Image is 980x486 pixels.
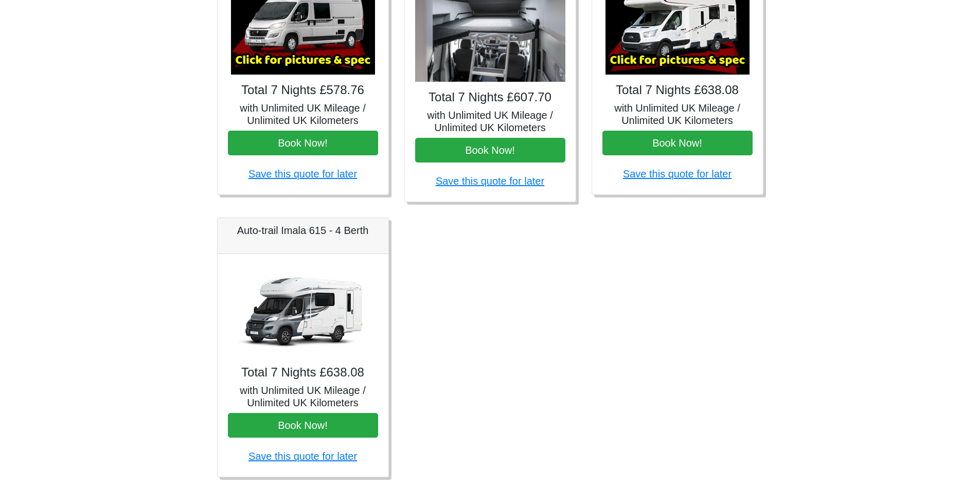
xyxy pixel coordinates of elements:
img: Auto-trail Imala 615 - 4 Berth [231,264,375,357]
a: Save this quote for later [248,168,357,179]
h4: Total 7 Nights £607.70 [415,90,565,105]
a: Save this quote for later [248,451,357,462]
button: Book Now! [415,138,565,163]
h5: with Unlimited UK Mileage / Unlimited UK Kilometers [602,102,753,127]
a: Save this quote for later [436,175,544,187]
h4: Total 7 Nights £638.08 [602,83,753,98]
h4: Total 7 Nights £578.76 [228,83,378,98]
h5: with Unlimited UK Mileage / Unlimited UK Kilometers [228,384,378,409]
button: Book Now! [228,413,378,438]
h4: Total 7 Nights £638.08 [228,365,378,380]
h5: Auto-trail Imala 615 - 4 Berth [228,224,378,237]
h5: with Unlimited UK Mileage / Unlimited UK Kilometers [228,102,378,127]
h5: with Unlimited UK Mileage / Unlimited UK Kilometers [415,109,565,134]
a: Save this quote for later [623,168,732,179]
button: Book Now! [228,131,378,155]
button: Book Now! [602,131,753,155]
